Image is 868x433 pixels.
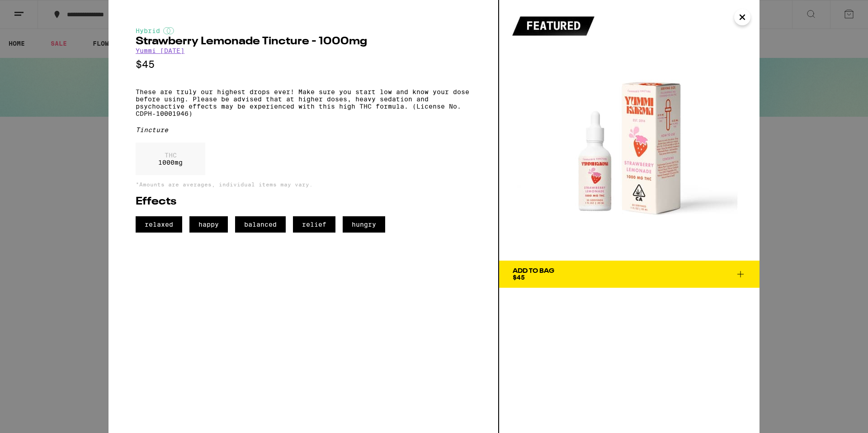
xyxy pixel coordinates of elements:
div: Hybrid [136,27,471,34]
h2: Strawberry Lemonade Tincture - 1000mg [136,36,471,47]
p: $45 [136,59,471,70]
a: Yummi [DATE] [136,47,184,54]
span: hungry [343,216,385,233]
span: balanced [235,216,286,233]
div: Add To Bag [513,268,554,274]
h2: Effects [136,196,471,207]
p: *Amounts are averages, individual items may vary. [136,181,471,187]
span: Hi. Need any help? [5,6,65,14]
button: Close [734,9,750,25]
img: hybridColor.svg [163,27,174,34]
div: 1000 mg [136,143,205,175]
p: THC [158,152,183,159]
span: relief [293,216,335,233]
span: happy [189,216,228,233]
p: These are truly our highest drops ever! Make sure you start low and know your dose before using. ... [136,88,471,117]
span: $45 [513,274,525,281]
div: Tincture [136,126,471,133]
button: Add To Bag$45 [499,261,759,288]
span: relaxed [136,216,182,233]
